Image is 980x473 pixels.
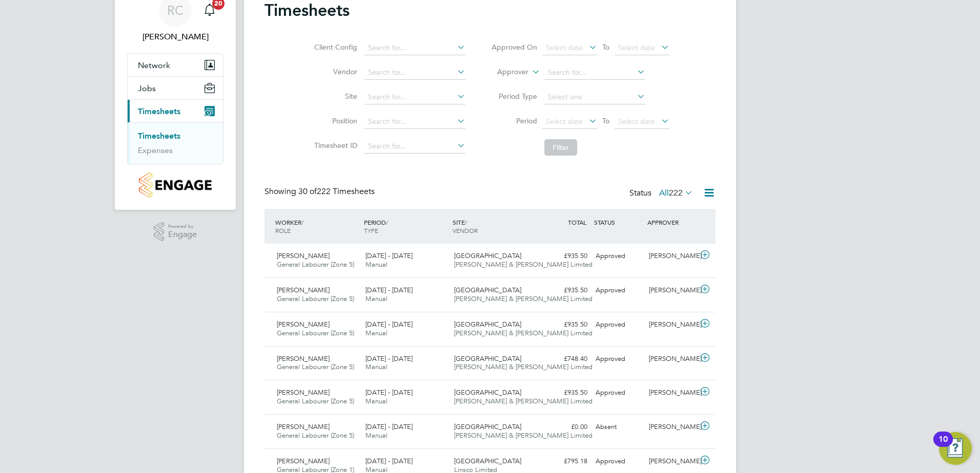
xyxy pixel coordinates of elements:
input: Search for... [364,90,465,104]
label: Approver [482,67,528,77]
button: Timesheets [128,100,223,122]
span: Timesheets [138,106,180,116]
div: £935.50 [538,248,591,265]
span: Manual [365,294,387,303]
span: [PERSON_NAME] & [PERSON_NAME] Limited [454,362,593,371]
span: / [386,218,388,226]
span: Select date [546,117,583,126]
div: Status [629,186,695,201]
input: Search for... [364,66,465,80]
img: countryside-properties-logo-retina.png [139,173,211,198]
span: General Labourer (Zone 5) [277,362,354,371]
span: Manual [365,329,387,337]
span: [PERSON_NAME] [277,422,330,431]
button: Filter [544,139,577,156]
span: [GEOGRAPHIC_DATA] [454,286,521,294]
span: [GEOGRAPHIC_DATA] [454,320,521,329]
span: Select date [546,43,583,52]
span: [PERSON_NAME] [277,320,330,329]
span: [PERSON_NAME] [277,457,330,465]
span: [GEOGRAPHIC_DATA] [454,422,521,431]
span: To [599,114,612,127]
span: [DATE] - [DATE] [365,388,413,397]
span: [DATE] - [DATE] [365,320,413,329]
div: [PERSON_NAME] [645,453,698,470]
div: PERIOD [361,213,450,240]
div: [PERSON_NAME] [645,316,698,333]
span: [DATE] - [DATE] [365,251,413,260]
div: WORKER [273,213,361,240]
input: Search for... [364,41,465,55]
span: [GEOGRAPHIC_DATA] [454,354,521,363]
span: Select date [618,43,655,52]
span: [PERSON_NAME] & [PERSON_NAME] Limited [454,260,593,269]
div: Approved [591,384,645,401]
div: £748.40 [538,351,591,368]
div: Approved [591,351,645,368]
input: Search for... [364,115,465,129]
span: Network [138,60,170,70]
label: Site [311,92,357,101]
span: [DATE] - [DATE] [365,422,413,431]
span: Ross Claydon [127,31,223,43]
label: Position [311,116,357,125]
span: [PERSON_NAME] [277,354,330,363]
span: RC [167,4,183,17]
span: [PERSON_NAME] [277,286,330,294]
div: Absent [591,419,645,436]
div: STATUS [591,213,645,231]
div: [PERSON_NAME] [645,384,698,401]
span: [DATE] - [DATE] [365,354,413,363]
div: Approved [591,282,645,299]
label: Period [491,116,537,125]
span: To [599,40,612,54]
div: APPROVER [645,213,698,231]
span: Engage [168,230,197,239]
div: [PERSON_NAME] [645,248,698,265]
a: Go to home page [127,173,223,198]
span: [PERSON_NAME] & [PERSON_NAME] Limited [454,294,593,303]
span: Select date [618,117,655,126]
label: Client Config [311,42,357,52]
div: £935.50 [538,282,591,299]
span: ROLE [275,226,291,234]
span: Jobs [138,83,156,93]
div: SITE [450,213,539,240]
div: £795.18 [538,453,591,470]
label: Vendor [311,67,357,76]
span: TOTAL [568,218,586,226]
span: / [301,218,303,226]
label: Timesheet ID [311,141,357,150]
span: Manual [365,260,387,269]
span: Manual [365,362,387,371]
div: [PERSON_NAME] [645,419,698,436]
div: Showing [264,186,377,197]
span: [PERSON_NAME] [277,388,330,397]
span: [DATE] - [DATE] [365,457,413,465]
a: Expenses [138,145,173,155]
div: £935.50 [538,384,591,401]
label: Approved On [491,42,537,52]
span: 222 Timesheets [298,186,375,197]
button: Jobs [128,77,223,99]
span: 30 of [298,186,317,197]
span: Manual [365,431,387,440]
div: £0.00 [538,419,591,436]
div: Approved [591,248,645,265]
button: Open Resource Center, 10 new notifications [939,432,972,465]
button: Network [128,54,223,76]
input: Select one [544,90,645,104]
span: [GEOGRAPHIC_DATA] [454,457,521,465]
span: [GEOGRAPHIC_DATA] [454,388,521,397]
div: [PERSON_NAME] [645,351,698,368]
span: General Labourer (Zone 5) [277,431,354,440]
a: Powered byEngage [154,222,197,242]
div: Approved [591,316,645,333]
label: All [659,188,693,198]
span: [PERSON_NAME] & [PERSON_NAME] Limited [454,431,593,440]
div: £935.50 [538,316,591,333]
span: 222 [669,188,683,198]
span: Manual [365,397,387,405]
span: General Labourer (Zone 5) [277,397,354,405]
a: Timesheets [138,131,180,141]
